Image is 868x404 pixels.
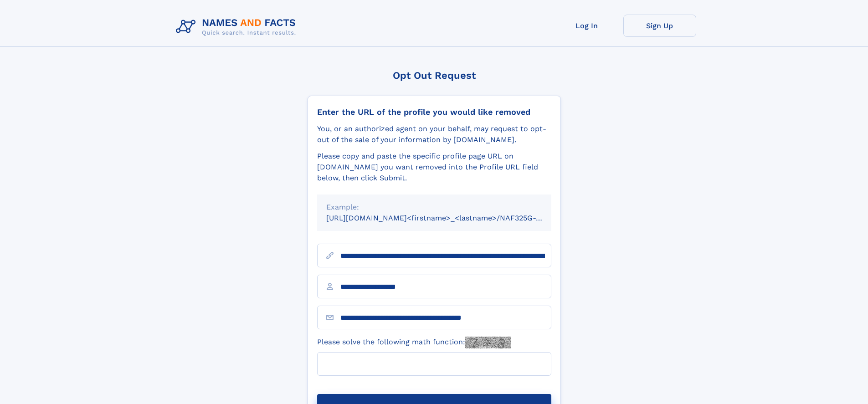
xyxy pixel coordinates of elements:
[326,202,542,213] div: Example:
[317,151,551,184] div: Please copy and paste the specific profile page URL on [DOMAIN_NAME] you want removed into the Pr...
[317,337,511,348] label: Please solve the following math function:
[172,15,303,39] img: Logo Names and Facts
[317,123,551,145] div: You, or an authorized agent on your behalf, may request to opt-out of the sale of your informatio...
[550,15,623,37] a: Log In
[317,107,551,117] div: Enter the URL of the profile you would like removed
[308,70,561,81] div: Opt Out Request
[326,214,569,222] small: [URL][DOMAIN_NAME]<firstname>_<lastname>/NAF325G-xxxxxxxx
[623,15,696,37] a: Sign Up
